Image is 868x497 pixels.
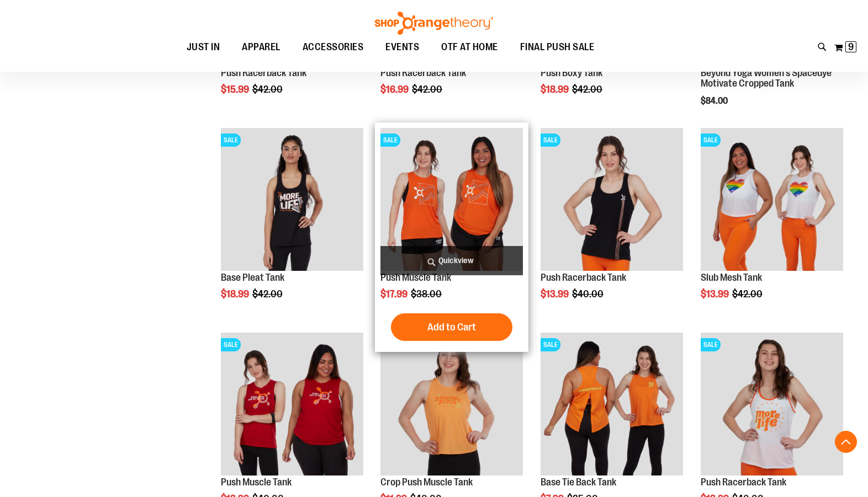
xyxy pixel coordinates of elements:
a: Push Muscle Tank [380,272,451,283]
span: $18.99 [541,84,570,95]
img: Product image for Base Pleat Tank [221,128,363,270]
a: Product image for Push Racerback TankSALESALE [541,128,683,272]
span: $42.00 [732,288,764,300]
a: Quickview [380,246,523,275]
a: FINAL PUSH SALE [509,35,606,60]
img: Product image for Push Muscle Tank [380,128,523,270]
a: Base Tie Back Tank [541,477,616,488]
a: JUST IN [176,35,231,60]
span: SALE [380,133,400,147]
span: $18.99 [221,288,251,300]
a: Push Muscle Tank [221,477,292,488]
img: Product image for Slub Mesh Tank [701,128,843,270]
span: $15.99 [221,84,251,95]
a: Base Pleat Tank [221,272,284,283]
button: Add to Cart [391,313,512,341]
img: Product image for Base Tie Back Tank [541,333,683,475]
span: EVENTS [385,35,419,60]
a: Beyond Yoga Women's Spacedye Motivate Cropped Tank [701,67,832,89]
img: Shop Orangetheory [373,12,495,35]
a: Push Racerback Tank [541,272,626,283]
img: Product image for Crop Push Muscle Tank [380,333,523,475]
a: ACCESSORIES [292,35,375,60]
div: product [695,122,849,328]
a: Product image for Base Pleat TankSALESALE [221,128,363,272]
span: SALE [701,133,721,147]
div: product [535,122,689,328]
img: Product image for Push Muscle Tank [221,333,363,475]
div: product [215,122,369,328]
span: SALE [221,133,241,147]
span: $38.00 [411,288,443,300]
span: Add to Cart [427,321,476,333]
a: Product image for Push Racerback TankSALESALE [701,333,843,477]
a: APPAREL [231,35,292,60]
a: Push Boxy Tank [541,67,602,78]
span: $42.00 [412,84,444,95]
a: Product image for Slub Mesh TankSALESALE [701,128,843,272]
span: $13.99 [541,288,570,300]
span: ACCESSORIES [303,35,364,60]
span: JUST IN [187,35,220,60]
span: SALE [221,338,241,351]
a: Crop Push Muscle Tank [380,477,473,488]
span: SALE [701,338,721,351]
span: 9 [848,41,854,52]
a: Product image for Push Muscle TankSALESALE [221,333,363,477]
img: Product image for Push Racerback Tank [701,333,843,475]
span: SALE [541,133,560,147]
a: Slub Mesh Tank [701,272,762,283]
span: $40.00 [572,288,605,300]
span: SALE [541,338,560,351]
span: $16.99 [380,84,410,95]
span: $84.00 [701,96,729,106]
span: APPAREL [242,35,280,60]
a: Product image for Base Tie Back TankSALESALE [541,333,683,477]
span: $42.00 [252,288,284,300]
span: $17.99 [380,288,409,300]
span: FINAL PUSH SALE [520,35,595,60]
a: Product image for Crop Push Muscle TankSALESALE [380,333,523,477]
a: Product image for Push Muscle TankSALESALE [380,128,523,272]
div: product [375,122,528,352]
a: OTF AT HOME [430,35,509,60]
span: $13.99 [701,288,731,300]
img: Product image for Push Racerback Tank [541,128,683,270]
span: $42.00 [252,84,284,95]
span: $42.00 [572,84,604,95]
a: Push Racerback Tank [380,67,466,78]
a: Push Racerback Tank [701,477,786,488]
button: Back To Top [835,431,857,453]
span: OTF AT HOME [441,35,498,60]
a: EVENTS [374,35,430,60]
a: Push Racerback Tank [221,67,306,78]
